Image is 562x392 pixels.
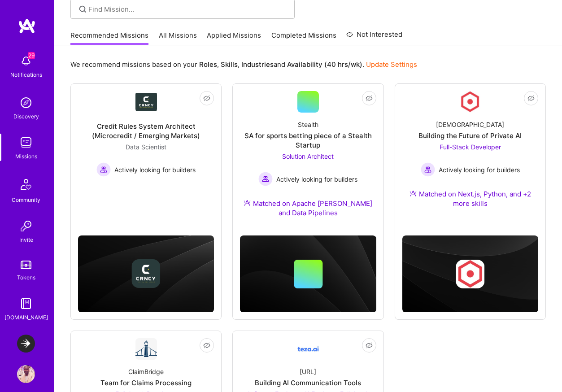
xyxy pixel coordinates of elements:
[203,95,210,102] i: icon EyeClosed
[421,162,435,177] img: Actively looking for builders
[70,30,148,45] a: Recommended Missions
[366,95,373,102] i: icon EyeClosed
[15,152,37,161] div: Missions
[402,91,538,219] a: Company Logo[DEMOGRAPHIC_DATA]Building the Future of Private AIFull-Stack Developer Actively look...
[135,338,157,360] img: Company Logo
[135,93,157,111] img: Company Logo
[271,30,336,45] a: Completed Missions
[17,134,35,152] img: teamwork
[203,342,210,349] i: icon EyeClosed
[439,165,520,174] span: Actively looking for builders
[402,235,538,313] img: cover
[15,365,37,383] a: User Avatar
[240,199,376,218] div: Matched on Apache [PERSON_NAME] and Data Pipelines
[221,60,238,69] b: Skills
[78,91,214,198] a: Company LogoCredit Rules System Architect (Microcredit / Emerging Markets)Data Scientist Actively...
[126,143,166,151] span: Data Scientist
[300,367,316,376] div: [URL]
[4,313,48,322] div: [DOMAIN_NAME]
[240,91,376,228] a: StealthSA for sports betting piece of a Stealth StartupSolution Architect Actively looking for bu...
[240,131,376,150] div: SA for sports betting piece of a Stealth Startup
[18,18,36,34] img: logo
[17,52,35,70] img: bell
[297,338,319,360] img: Company Logo
[366,342,373,349] i: icon EyeClosed
[15,174,37,195] img: Community
[298,120,318,129] div: Stealth
[17,217,35,235] img: Invite
[159,30,197,45] a: All Missions
[28,52,35,59] span: 29
[527,95,535,102] i: icon EyeClosed
[21,261,31,269] img: tokens
[258,172,273,186] img: Actively looking for builders
[17,94,35,112] img: discovery
[418,131,522,140] div: Building the Future of Private AI
[96,162,111,177] img: Actively looking for builders
[12,195,40,205] div: Community
[78,4,88,14] i: icon SearchGrey
[456,260,484,288] img: Company logo
[17,295,35,313] img: guide book
[17,273,35,282] div: Tokens
[78,122,214,140] div: Credit Rules System Architect (Microcredit / Emerging Markets)
[459,91,481,113] img: Company Logo
[100,378,192,388] div: Team for Claims Processing
[199,60,217,69] b: Roles
[13,112,39,121] div: Discovery
[128,367,164,376] div: ClaimBridge
[15,335,37,353] a: LaunchDarkly: Experimentation Delivery Team
[70,60,417,69] p: We recommend missions based on your , , and .
[346,29,402,45] a: Not Interested
[282,152,334,160] span: Solution Architect
[17,335,35,353] img: LaunchDarkly: Experimentation Delivery Team
[78,235,214,312] img: cover
[276,174,357,184] span: Actively looking for builders
[440,143,501,151] span: Full-Stack Developer
[19,235,33,244] div: Invite
[410,190,417,197] img: Ateam Purple Icon
[88,4,288,14] input: Find Mission...
[207,30,261,45] a: Applied Missions
[241,60,274,69] b: Industries
[366,60,417,69] a: Update Settings
[244,199,251,206] img: Ateam Purple Icon
[240,235,376,312] img: cover
[255,378,361,388] div: Building AI Communication Tools
[10,70,42,79] div: Notifications
[114,165,196,174] span: Actively looking for builders
[402,189,538,208] div: Matched on Next.js, Python, and +2 more skills
[436,120,504,129] div: [DEMOGRAPHIC_DATA]
[132,259,161,288] img: Company logo
[17,365,35,383] img: User Avatar
[287,60,362,69] b: Availability (40 hrs/wk)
